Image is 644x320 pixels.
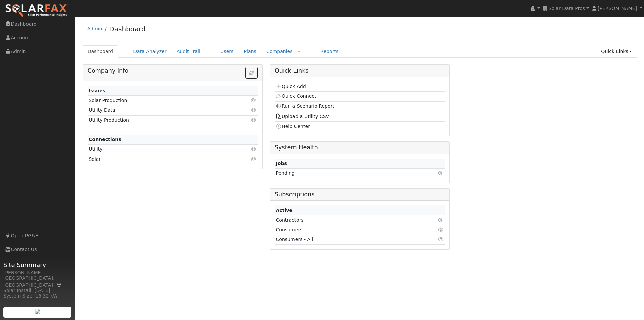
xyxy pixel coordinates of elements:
a: Help Center [276,124,310,129]
h5: Quick Links [275,67,445,74]
a: Dashboard [83,45,118,58]
td: Solar Production [88,96,230,105]
a: Audit Trail [172,45,205,58]
td: Utility Production [88,115,230,125]
td: Consumers [275,225,415,235]
i: Click to view [251,118,257,122]
div: [PERSON_NAME] [3,269,72,276]
a: Data Analyzer [128,45,172,58]
a: Upload a Utility CSV [276,113,329,119]
a: Users [215,45,239,58]
strong: Issues [89,88,105,93]
i: Click to view [251,108,257,112]
td: Contractors [275,215,415,225]
div: Solar Install: [DATE] [3,287,72,294]
div: [GEOGRAPHIC_DATA], [GEOGRAPHIC_DATA] [3,275,72,289]
td: Solar [88,154,230,164]
a: Dashboard [109,25,146,33]
i: Click to view [251,157,257,162]
td: Utility Data [88,105,230,115]
strong: Connections [89,137,121,142]
i: Click to view [438,218,444,222]
a: Companies [266,49,293,54]
i: Click to view [251,98,257,103]
a: Admin [87,26,102,31]
img: SolarFax [5,4,68,18]
a: Quick Links [596,45,637,58]
strong: Active [276,208,292,213]
a: Quick Add [276,84,306,89]
img: retrieve [35,309,40,314]
i: Click to view [438,237,444,242]
td: Consumers - All [275,235,415,244]
div: System Size: 16.32 kW [3,292,72,300]
a: Quick Connect [276,93,316,99]
td: Utility [88,144,230,154]
h5: System Health [275,144,445,151]
a: Reports [315,45,343,58]
a: Run a Scenario Report [276,103,334,109]
td: Pending [275,168,397,178]
i: Click to view [438,227,444,232]
h5: Company Info [88,67,258,74]
i: Click to view [251,147,257,151]
span: [PERSON_NAME] [598,6,637,11]
i: Click to view [438,171,444,175]
span: Site Summary [3,260,72,269]
span: Solar Data Pros [549,6,585,11]
a: Plans [239,45,261,58]
h5: Subscriptions [275,191,445,198]
a: Map [56,282,62,288]
strong: Jobs [276,161,287,166]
